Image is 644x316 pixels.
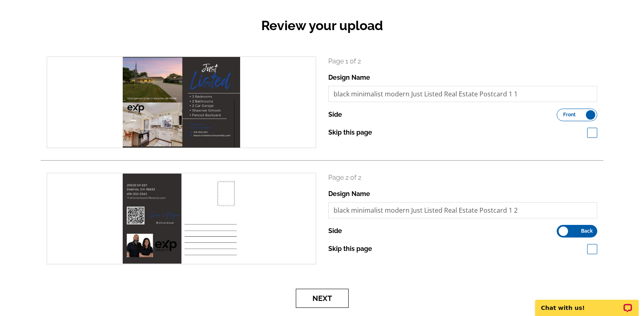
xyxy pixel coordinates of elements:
input: File Name [328,86,598,102]
iframe: LiveChat chat widget [530,290,644,316]
p: Page 1 of 2 [328,57,598,66]
span: Back [581,229,593,233]
label: Side [328,226,342,236]
button: Next [296,289,349,308]
label: Skip this page [328,128,372,137]
h2: Review your upload [41,18,603,33]
label: Skip this page [328,244,372,254]
p: Page 2 of 2 [328,173,598,183]
label: Design Name [328,189,370,199]
label: Design Name [328,73,370,83]
input: File Name [328,202,598,218]
span: Front [563,113,576,117]
label: Side [328,110,342,120]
